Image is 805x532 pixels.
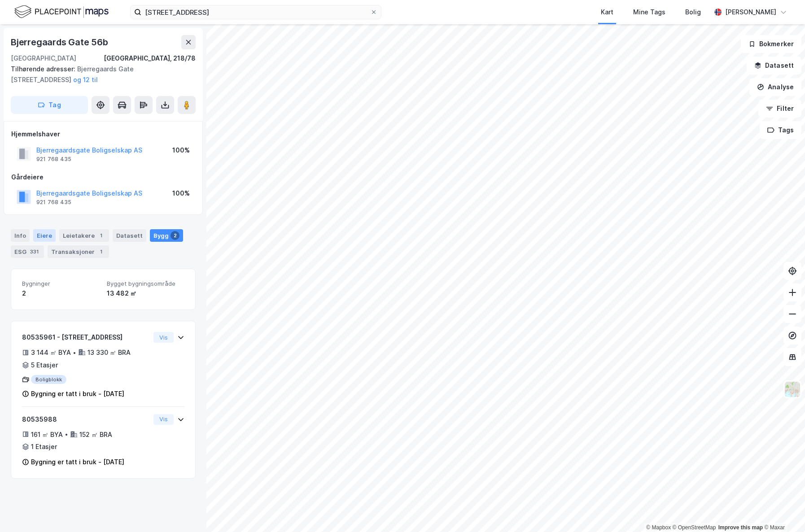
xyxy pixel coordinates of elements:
[760,121,801,139] button: Tags
[741,35,801,53] button: Bokmerker
[59,229,109,242] div: Leietakere
[11,96,88,114] button: Tag
[11,245,44,258] div: ESG
[31,360,58,371] div: 5 Etasjer
[31,347,71,358] div: 3 144 ㎡ BYA
[718,524,763,531] a: Improve this map
[87,347,131,358] div: 13 330 ㎡ BRA
[14,4,109,20] img: logo.f888ab2527a4732fd821a326f86c7f29.svg
[141,5,370,19] input: Søk på adresse, matrikkel, gårdeiere, leietakere eller personer
[725,7,776,17] div: [PERSON_NAME]
[96,247,105,256] div: 1
[22,280,100,288] span: Bygninger
[172,145,190,156] div: 100%
[36,156,71,163] div: 921 768 435
[11,53,76,64] div: [GEOGRAPHIC_DATA]
[633,7,665,17] div: Mine Tags
[48,245,109,258] div: Transaksjoner
[11,65,77,73] span: Tilhørende adresser:
[153,332,174,343] button: Vis
[758,100,801,118] button: Filter
[784,381,801,398] img: Z
[28,247,40,256] div: 331
[760,489,805,532] iframe: Chat Widget
[22,414,150,425] div: 80535988
[113,229,146,242] div: Datasett
[22,288,100,299] div: 2
[685,7,701,17] div: Bolig
[171,231,179,240] div: 2
[104,53,196,64] div: [GEOGRAPHIC_DATA], 218/78
[760,489,805,532] div: Kontrollprogram for chat
[73,349,76,356] div: •
[31,457,124,467] div: Bygning er tatt i bruk - [DATE]
[172,188,190,199] div: 100%
[747,57,801,74] button: Datasett
[601,7,613,17] div: Kart
[646,524,671,531] a: Mapbox
[33,229,56,242] div: Eiere
[11,35,110,49] div: Bjerregaards Gate 56b
[749,78,801,96] button: Analyse
[96,231,105,240] div: 1
[11,129,195,140] div: Hjemmelshaver
[153,414,174,425] button: Vis
[31,388,124,399] div: Bygning er tatt i bruk - [DATE]
[673,524,716,531] a: OpenStreetMap
[65,431,68,438] div: •
[79,429,112,440] div: 152 ㎡ BRA
[22,332,150,343] div: 80535961 - [STREET_ADDRESS]
[36,199,71,206] div: 921 768 435
[11,229,30,242] div: Info
[11,172,195,183] div: Gårdeiere
[107,280,184,288] span: Bygget bygningsområde
[11,64,188,85] div: Bjerregaards Gate [STREET_ADDRESS]
[107,288,184,299] div: 13 482 ㎡
[31,429,63,440] div: 161 ㎡ BYA
[31,441,57,452] div: 1 Etasjer
[150,229,183,242] div: Bygg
